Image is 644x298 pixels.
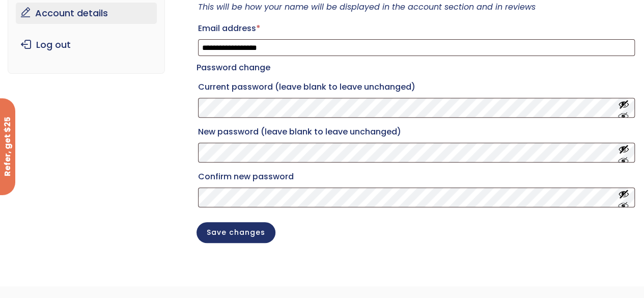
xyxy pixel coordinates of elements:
a: Log out [16,34,157,56]
a: Account details [16,3,157,24]
button: Show password [618,188,629,207]
label: New password (leave blank to leave unchanged) [198,124,635,140]
label: Confirm new password [198,169,635,185]
button: Show password [618,143,629,162]
button: Save changes [197,222,275,243]
em: This will be how your name will be displayed in the account section and in reviews [198,1,536,13]
legend: Password change [197,61,270,75]
label: Current password (leave blank to leave unchanged) [198,79,635,95]
button: Show password [618,98,629,117]
label: Email address [198,20,635,37]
